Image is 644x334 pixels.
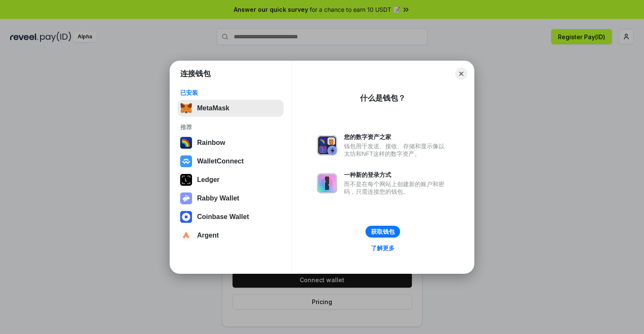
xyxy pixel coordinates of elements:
button: MetaMask [178,100,284,117]
img: svg+xml,%3Csvg%20width%3D%22120%22%20height%3D%22120%22%20viewBox%3D%220%200%20120%20120%22%20fil... [180,137,192,149]
div: WalletConnect [197,158,244,165]
img: svg+xml,%3Csvg%20xmlns%3D%22http%3A%2F%2Fwww.w3.org%2F2000%2Fsvg%22%20fill%3D%22none%22%20viewBox... [180,192,192,204]
div: Rainbow [197,139,225,147]
div: 获取钱包 [371,228,395,235]
button: Close [455,68,467,80]
div: Ledger [197,176,219,184]
div: Rabby Wallet [197,195,239,202]
div: Argent [197,232,219,239]
h1: 连接钱包 [180,69,211,79]
button: Rabby Wallet [178,190,284,207]
div: 而不是在每个网站上创建新的账户和密码，只需连接您的钱包。 [344,180,449,195]
img: svg+xml,%3Csvg%20xmlns%3D%22http%3A%2F%2Fwww.w3.org%2F2000%2Fsvg%22%20fill%3D%22none%22%20viewBox... [317,135,337,155]
button: Ledger [178,171,284,188]
div: MetaMask [197,104,229,112]
div: 您的数字资产之家 [344,133,449,141]
button: Rainbow [178,134,284,151]
img: svg+xml,%3Csvg%20xmlns%3D%22http%3A%2F%2Fwww.w3.org%2F2000%2Fsvg%22%20width%3D%2228%22%20height%3... [180,174,192,186]
div: 已安装 [180,89,281,96]
button: WalletConnect [178,153,284,170]
div: 钱包用于发送、接收、存储和显示像以太坊和NFT这样的数字资产。 [344,142,449,158]
div: 什么是钱包？ [360,93,406,103]
img: svg+xml,%3Csvg%20fill%3D%22none%22%20height%3D%2233%22%20viewBox%3D%220%200%2035%2033%22%20width%... [180,102,192,114]
div: Coinbase Wallet [197,213,249,221]
img: svg+xml,%3Csvg%20width%3D%2228%22%20height%3D%2228%22%20viewBox%3D%220%200%2028%2028%22%20fill%3D... [180,211,192,223]
button: Argent [178,227,284,244]
div: 一种新的登录方式 [344,171,449,179]
img: svg+xml,%3Csvg%20width%3D%2228%22%20height%3D%2228%22%20viewBox%3D%220%200%2028%2028%22%20fill%3D... [180,230,192,241]
img: svg+xml,%3Csvg%20xmlns%3D%22http%3A%2F%2Fwww.w3.org%2F2000%2Fsvg%22%20fill%3D%22none%22%20viewBox... [317,173,337,193]
button: Coinbase Wallet [178,208,284,225]
div: 了解更多 [371,244,395,252]
div: 推荐 [180,123,281,131]
img: svg+xml,%3Csvg%20width%3D%2228%22%20height%3D%2228%22%20viewBox%3D%220%200%2028%2028%22%20fill%3D... [180,155,192,167]
a: 了解更多 [366,243,400,254]
button: 获取钱包 [365,226,400,238]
